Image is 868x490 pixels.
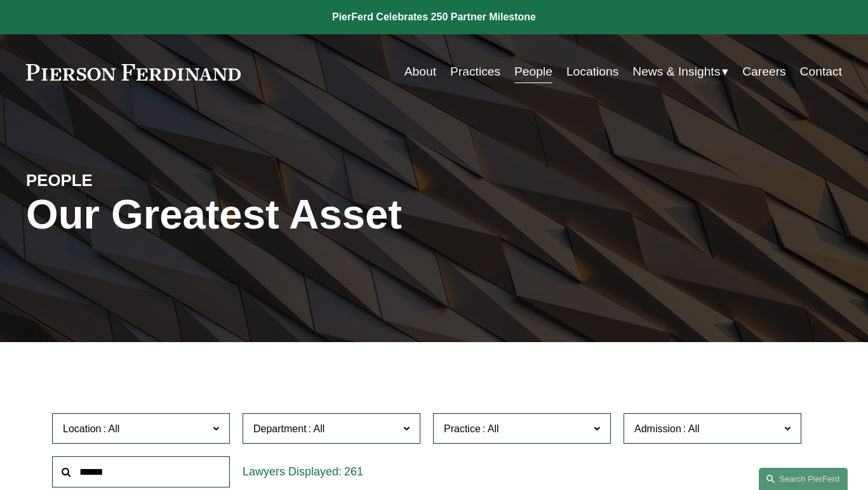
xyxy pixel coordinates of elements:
[632,61,720,83] span: News & Insights
[514,60,552,84] a: People
[634,423,681,434] span: Admission
[253,423,307,434] span: Department
[344,465,363,478] span: 261
[26,170,230,191] h4: PEOPLE
[404,60,436,84] a: About
[742,60,786,84] a: Careers
[444,423,481,434] span: Practice
[800,60,842,84] a: Contact
[632,60,728,84] a: folder dropdown
[63,423,102,434] span: Location
[759,468,848,490] a: Search this site
[566,60,618,84] a: Locations
[26,191,570,239] h1: Our Greatest Asset
[450,60,500,84] a: Practices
